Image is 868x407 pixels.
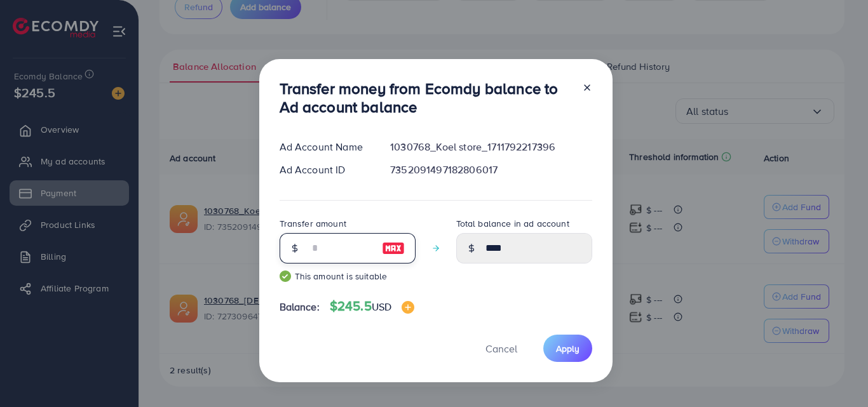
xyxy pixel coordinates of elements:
[556,342,580,355] span: Apply
[456,217,569,230] label: Total balance in ad account
[280,217,346,230] label: Transfer amount
[382,241,405,256] img: image
[485,342,517,356] span: Cancel
[269,140,381,154] div: Ad Account Name
[330,298,414,314] h4: $245.5
[280,270,416,283] small: This amount is suitable
[380,163,602,177] div: 7352091497182806017
[380,140,602,154] div: 1030768_Koel store_1711792217396
[280,79,572,116] h3: Transfer money from Ecomdy balance to Ad account balance
[402,301,414,314] img: image
[280,270,291,282] img: guide
[269,163,381,177] div: Ad Account ID
[543,335,592,362] button: Apply
[470,335,533,362] button: Cancel
[814,350,858,397] iframe: Chat
[372,300,391,314] span: USD
[280,300,320,314] span: Balance:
